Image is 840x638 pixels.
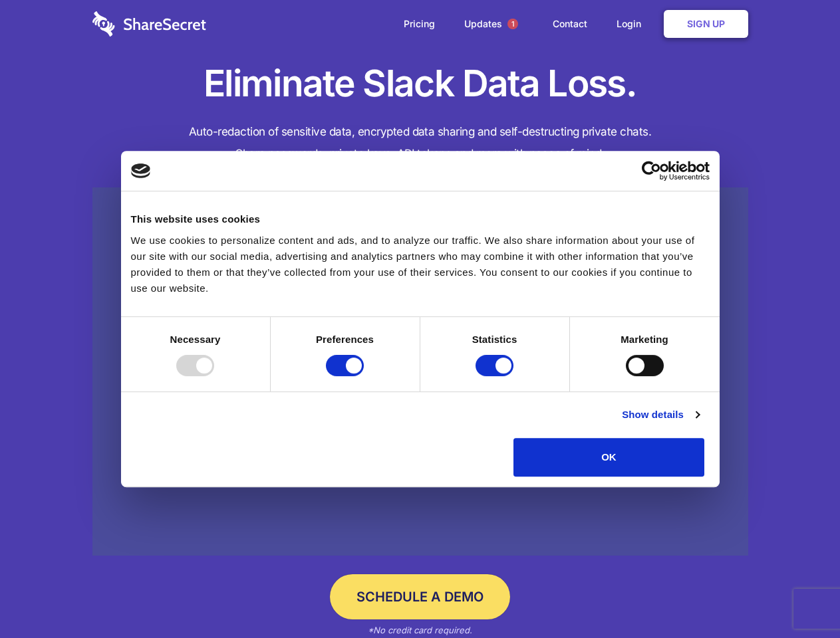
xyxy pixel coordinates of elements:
a: Show details [622,407,699,423]
em: *No credit card required. [368,625,472,635]
div: This website uses cookies [131,211,710,227]
div: We use cookies to personalize content and ads, and to analyze our traffic. We also share informat... [131,233,710,296]
h1: Eliminate Slack Data Loss. [92,60,748,108]
img: logo [131,163,151,178]
strong: Preferences [316,334,374,345]
a: Schedule a Demo [330,574,510,619]
img: logo-wordmark-white-trans-d4663122ce5f474addd5e946df7df03e33cb6a1c49d2221995e7729f52c070b2.svg [92,11,206,37]
strong: Statistics [472,334,517,345]
a: Usercentrics Cookiebot - opens in a new window [593,161,710,181]
button: OK [513,438,704,477]
span: 1 [507,19,518,29]
a: Wistia video thumbnail [92,187,748,556]
a: Login [603,3,661,45]
a: Contact [539,3,601,45]
h4: Auto-redaction of sensitive data, encrypted data sharing and self-destructing private chats. Shar... [92,121,748,165]
strong: Marketing [621,334,668,345]
a: Sign Up [664,10,748,38]
strong: Necessary [170,334,221,345]
a: Pricing [390,3,448,45]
